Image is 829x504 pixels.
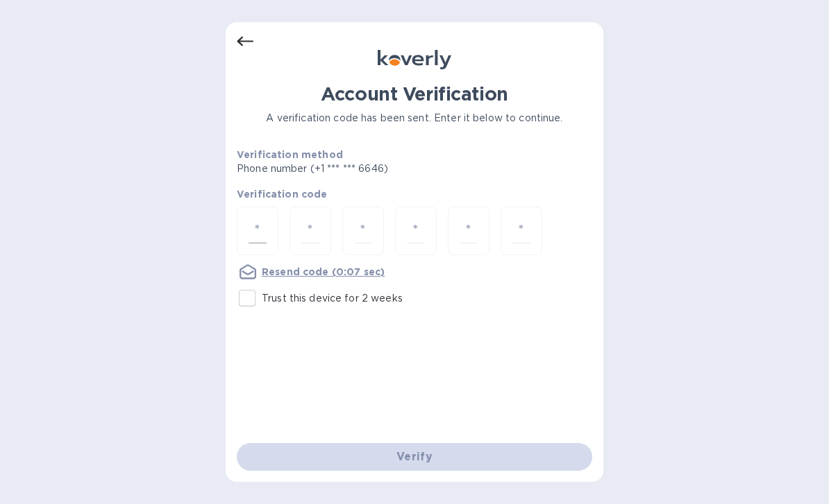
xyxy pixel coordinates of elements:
p: Trust this device for 2 weeks [262,291,403,306]
p: A verification code has been sent. Enter it below to continue. [237,111,592,125]
p: Verification code [237,187,592,201]
h1: Account Verification [237,83,592,105]
p: Phone number (+1 *** *** 6646) [237,162,494,176]
b: Verification method [237,149,343,160]
u: Resend code (0:07 sec) [262,266,385,277]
